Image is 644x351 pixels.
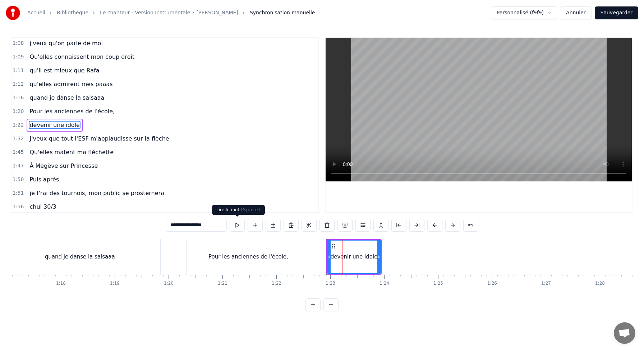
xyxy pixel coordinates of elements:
a: Ouvrir le chat [614,322,635,344]
span: je f'rai des tournois, mon public se prosternera [29,189,165,197]
span: devenir une idole [29,121,80,129]
a: Accueil [27,9,45,16]
div: quand je danse la salsaaa [45,253,115,261]
span: 1:50 [13,176,24,183]
span: 1:45 [13,149,24,156]
nav: breadcrumb [27,9,315,16]
span: 1:09 [13,53,24,61]
div: 1:20 [164,281,174,286]
span: Qu'elles connaissent mon coup droit [29,53,135,61]
div: 1:23 [326,281,335,286]
span: Pour les anciennes de l'école, [29,107,115,115]
a: Le chanteur - Version Instrumentale • [PERSON_NAME] [100,9,238,16]
div: 1:18 [56,281,66,286]
span: qu'elles admirent mes paaas [29,80,113,88]
div: 1:21 [218,281,227,286]
span: À Megève sur Princesse [29,162,98,170]
span: 1:20 [13,108,24,115]
button: Annuler [560,6,592,19]
span: ( Space ) [241,207,260,212]
span: J'veux que tout l'ESF m'applaudisse sur la flèche [29,134,170,143]
div: 1:26 [487,281,497,286]
span: Synchronisation manuelle [250,9,315,16]
span: 1:56 [13,203,24,210]
span: 1:51 [13,190,24,197]
div: 1:24 [379,281,389,286]
div: 1:17 [2,281,12,286]
span: 1:08 [13,40,24,47]
span: chui 30/3 [29,203,57,211]
span: quand je danse la salsaaa [29,94,105,102]
div: devenir une idole [331,253,378,261]
div: 1:19 [110,281,120,286]
img: youka [6,6,20,20]
span: j'veux qu'on parle de moi [29,39,103,47]
span: 1:32 [13,135,24,142]
span: Qu'elles matent ma fléchette [29,148,114,156]
span: 1:11 [13,67,24,74]
span: 1:12 [13,81,24,88]
div: 1:27 [541,281,551,286]
span: 1:16 [13,94,24,101]
span: 1:47 [13,162,24,170]
div: Lire le mot [212,205,265,215]
button: Sauvegarder [595,6,638,19]
span: 1:22 [13,122,24,129]
a: Bibliothèque [57,9,88,16]
div: 1:25 [433,281,443,286]
div: 1:28 [595,281,605,286]
div: Pour les anciennes de l'école, [208,253,288,261]
span: Puis après [29,175,60,184]
span: qu'il est mieux que Rafa [29,66,100,75]
div: 1:22 [272,281,281,286]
